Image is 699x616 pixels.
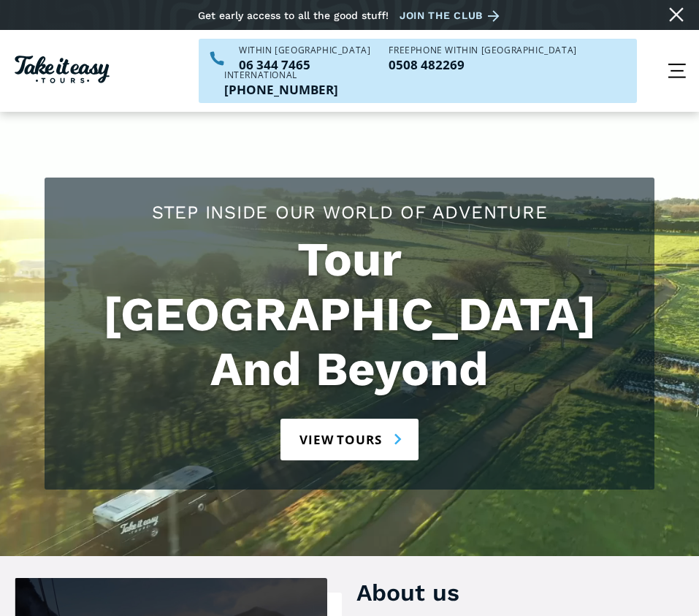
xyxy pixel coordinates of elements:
a: Join the club [400,7,505,25]
h2: Step Inside Our World Of Adventure [59,199,640,225]
p: [PHONE_NUMBER] [224,83,338,96]
a: Close message [665,3,688,26]
a: Call us outside of NZ on +6463447465 [224,83,338,96]
p: 0508 482269 [389,58,576,71]
img: Take it easy Tours logo [15,56,110,83]
div: International [224,71,338,80]
div: WITHIN [GEOGRAPHIC_DATA] [239,46,370,55]
div: menu [655,49,699,93]
div: Freephone WITHIN [GEOGRAPHIC_DATA] [389,46,576,55]
h1: Tour [GEOGRAPHIC_DATA] And Beyond [59,232,640,397]
a: View tours [280,419,419,460]
a: Call us freephone within NZ on 0508482269 [389,58,576,71]
div: Get early access to all the good stuff! [198,9,389,21]
a: Call us within NZ on 063447465 [239,58,370,71]
h3: About us [356,578,684,607]
p: 06 344 7465 [239,58,370,71]
a: Homepage [15,52,110,91]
